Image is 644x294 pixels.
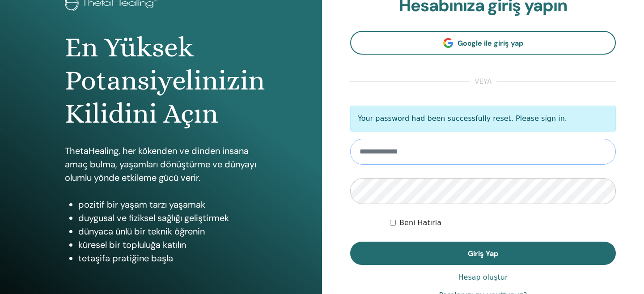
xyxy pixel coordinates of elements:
li: dünyaca ünlü bir teknik öğrenin [78,225,257,238]
span: veya [470,76,496,87]
span: Giriş Yap [468,249,498,258]
div: Keep me authenticated indefinitely or until I manually logout [390,217,616,228]
a: Hesap oluştur [458,272,508,283]
p: ThetaHealing, her kökenden ve dinden insana amaç bulma, yaşamları dönüştürme ve dünyayı olumlu yö... [65,144,257,184]
li: küresel bir topluluğa katılın [78,238,257,251]
a: Google ile giriş yap [350,31,616,55]
h1: En Yüksek Potansiyelinizin Kilidini Açın [65,31,257,131]
button: Giriş Yap [350,242,616,265]
span: Google ile giriş yap [458,38,523,48]
li: duygusal ve fiziksel sağlığı geliştirmek [78,211,257,225]
label: Beni Hatırla [399,217,441,228]
p: Your password had been successfully reset. Please sign in. [350,106,616,132]
li: tetaşifa pratiğine başla [78,251,257,265]
li: pozitif bir yaşam tarzı yaşamak [78,198,257,211]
